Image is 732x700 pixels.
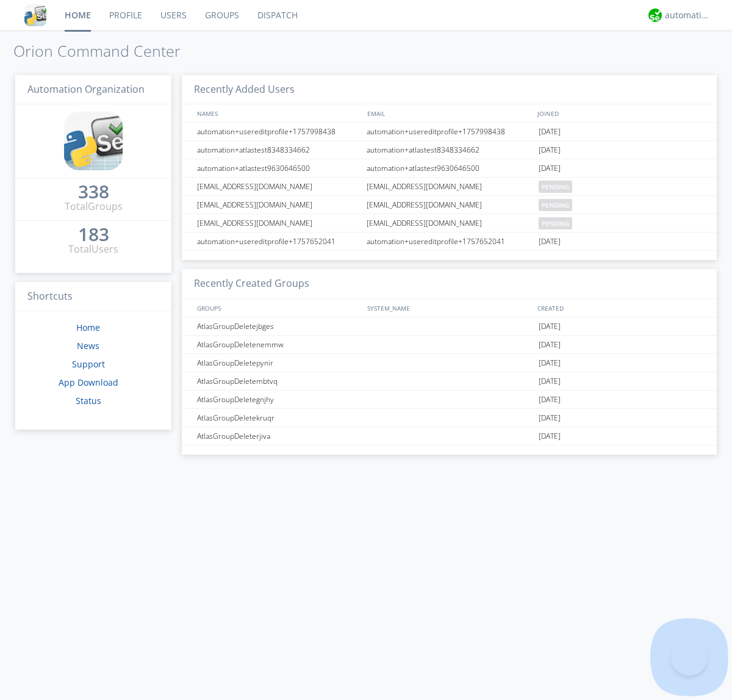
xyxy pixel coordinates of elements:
[182,391,717,409] a: AtlasGroupDeletegnjhy[DATE]
[64,112,123,170] img: cddb5a64eb264b2086981ab96f4c1ba7
[182,354,717,372] a: AtlasGroupDeletepynir[DATE]
[24,4,46,26] img: cddb5a64eb264b2086981ab96f4c1ba7
[534,299,705,317] div: CREATED
[182,269,717,299] h3: Recently Created Groups
[194,372,363,390] div: AtlasGroupDeletembtvq
[648,9,662,22] img: d2d01cd9b4174d08988066c6d424eccd
[364,299,534,317] div: SYSTEM_NAME
[194,427,363,445] div: AtlasGroupDeleterjiva
[194,354,363,372] div: AtlasGroupDeletepynir
[539,181,572,193] span: pending
[194,104,361,122] div: NAMES
[364,104,534,122] div: EMAIL
[671,639,708,676] iframe: Toggle Customer Support
[182,409,717,427] a: AtlasGroupDeletekruqr[DATE]
[78,228,109,240] div: 183
[364,233,536,250] div: automation+usereditprofile+1757652041
[194,336,363,353] div: AtlasGroupDeletenemmw
[364,159,536,177] div: automation+atlastest9630646500
[539,409,561,427] span: [DATE]
[364,123,536,140] div: automation+usereditprofile+1757998438
[539,217,572,229] span: pending
[539,391,561,409] span: [DATE]
[77,340,99,352] a: News
[78,186,109,200] a: 338
[182,159,717,178] a: automation+atlastest9630646500automation+atlastest9630646500[DATE]
[364,178,536,195] div: [EMAIL_ADDRESS][DOMAIN_NAME]
[194,123,363,140] div: automation+usereditprofile+1757998438
[194,196,363,214] div: [EMAIL_ADDRESS][DOMAIN_NAME]
[534,104,705,122] div: JOINED
[194,409,363,427] div: AtlasGroupDeletekruqr
[539,317,561,336] span: [DATE]
[72,358,105,370] a: Support
[539,354,561,372] span: [DATE]
[665,9,711,21] div: automation+atlas
[76,322,100,333] a: Home
[194,159,363,177] div: automation+atlastest9630646500
[539,427,561,446] span: [DATE]
[539,159,561,178] span: [DATE]
[182,178,717,196] a: [EMAIL_ADDRESS][DOMAIN_NAME][EMAIL_ADDRESS][DOMAIN_NAME]pending
[364,196,536,214] div: [EMAIL_ADDRESS][DOMAIN_NAME]
[539,199,572,211] span: pending
[194,141,363,159] div: automation+atlastest8348334662
[539,336,561,354] span: [DATE]
[182,196,717,214] a: [EMAIL_ADDRESS][DOMAIN_NAME][EMAIL_ADDRESS][DOMAIN_NAME]pending
[194,317,363,335] div: AtlasGroupDeletejbges
[182,336,717,354] a: AtlasGroupDeletenemmw[DATE]
[194,233,363,250] div: automation+usereditprofile+1757652041
[364,214,536,232] div: [EMAIL_ADDRESS][DOMAIN_NAME]
[68,242,118,256] div: Total Users
[539,233,561,251] span: [DATE]
[78,228,109,242] a: 183
[194,299,361,317] div: GROUPS
[539,123,561,141] span: [DATE]
[182,123,717,141] a: automation+usereditprofile+1757998438automation+usereditprofile+1757998438[DATE]
[59,377,118,388] a: App Download
[182,233,717,251] a: automation+usereditprofile+1757652041automation+usereditprofile+1757652041[DATE]
[182,141,717,159] a: automation+atlastest8348334662automation+atlastest8348334662[DATE]
[194,178,363,195] div: [EMAIL_ADDRESS][DOMAIN_NAME]
[194,391,363,408] div: AtlasGroupDeletegnjhy
[27,82,145,96] span: Automation Organization
[182,214,717,233] a: [EMAIL_ADDRESS][DOMAIN_NAME][EMAIL_ADDRESS][DOMAIN_NAME]pending
[182,427,717,446] a: AtlasGroupDeleterjiva[DATE]
[182,317,717,336] a: AtlasGroupDeletejbges[DATE]
[539,141,561,159] span: [DATE]
[364,141,536,159] div: automation+atlastest8348334662
[194,214,363,232] div: [EMAIL_ADDRESS][DOMAIN_NAME]
[15,282,171,312] h3: Shortcuts
[182,372,717,391] a: AtlasGroupDeletembtvq[DATE]
[65,200,123,214] div: Total Groups
[76,395,101,406] a: Status
[539,372,561,391] span: [DATE]
[78,186,109,198] div: 338
[182,75,717,105] h3: Recently Added Users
